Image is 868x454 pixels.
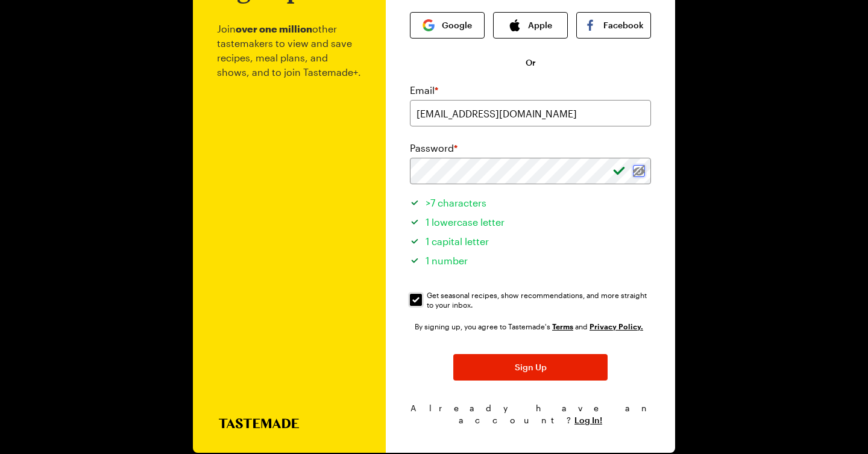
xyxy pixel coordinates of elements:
[515,361,547,373] span: Sign Up
[415,320,646,332] div: By signing up, you agree to Tastemade's and
[427,290,652,309] span: Get seasonal recipes, show recommendations, and more straight to your inbox.
[574,414,602,426] button: Log In!
[410,141,458,155] label: Password
[552,321,573,331] a: Tastemade Terms of Service
[217,2,362,418] p: Join other tastemakers to view and save recipes, meal plans, and shows, and to join Tastemade+.
[590,321,643,331] a: Tastemade Privacy Policy
[426,255,468,266] span: 1 number
[410,403,651,425] span: Already have an account?
[453,354,608,381] button: Sign Up
[493,12,568,39] button: Apple
[410,83,438,98] label: Email
[426,216,505,228] span: 1 lowercase letter
[236,23,312,34] b: over one million
[526,57,536,69] span: Or
[410,294,422,306] input: Get seasonal recipes, show recommendations, and more straight to your inbox.
[426,197,486,208] span: >7 characters
[576,12,651,39] button: Facebook
[410,12,485,39] button: Google
[426,235,489,247] span: 1 capital letter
